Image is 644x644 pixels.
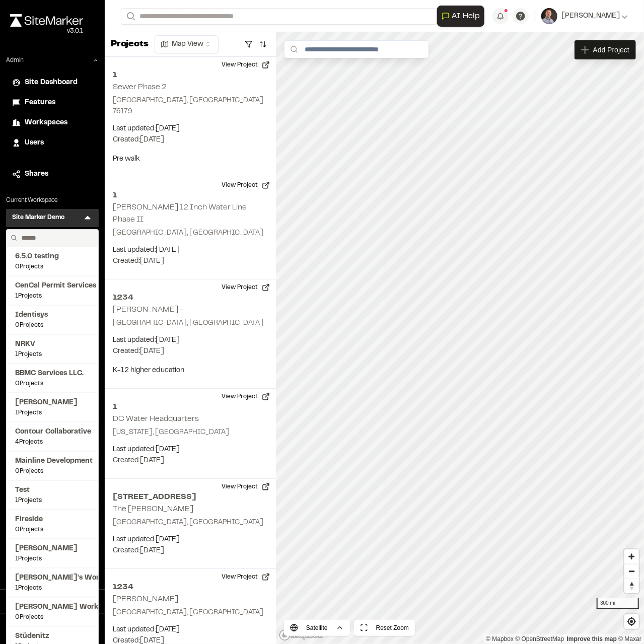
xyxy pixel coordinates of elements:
[113,84,167,91] h2: Sewer Phase 2
[6,196,99,205] p: Current Workspace
[618,635,641,642] a: Maxar
[15,339,90,350] span: NRKV
[15,438,90,447] span: 4 Projects
[486,635,514,642] a: Mapbox
[15,350,90,359] span: 1 Projects
[113,455,268,466] p: Created: [DATE]
[15,368,90,388] a: BBMC Services LLC.0Projects
[624,579,639,593] span: Reset bearing to north
[113,292,268,304] h2: 1234
[12,213,64,223] h3: Site Marker Demo
[15,321,90,330] span: 0 Projects
[15,573,90,593] a: [PERSON_NAME]'s Workspace1Projects
[113,444,268,455] p: Last updated: [DATE]
[113,245,268,256] p: Last updated: [DATE]
[15,280,90,301] a: CenCal Permit Services1Projects
[15,280,90,292] span: CenCal Permit Services
[113,534,268,545] p: Last updated: [DATE]
[25,169,48,180] span: Shares
[113,69,268,81] h2: 1
[15,251,90,271] a: 6.5.0 testing0Projects
[10,27,83,36] div: Oh geez...please don't...
[113,596,178,603] h2: [PERSON_NAME]
[15,496,90,505] span: 1 Projects
[113,335,268,346] p: Last updated: [DATE]
[113,491,268,503] h2: [STREET_ADDRESS]
[113,365,268,376] p: K-12 higher education
[15,613,90,622] span: 0 Projects
[593,45,629,55] span: Add Project
[15,514,90,525] span: Fireside
[624,614,639,629] button: Find my location
[113,346,268,357] p: Created: [DATE]
[15,485,90,505] a: Test1Projects
[516,635,564,642] a: OpenStreetMap
[10,14,83,27] img: rebrand.png
[15,368,90,379] span: BBMC Services LLC.
[437,6,488,27] div: Open AI Assistant
[15,602,90,613] span: [PERSON_NAME] Workspace
[561,11,620,22] span: [PERSON_NAME]
[12,117,93,128] a: Workspaces
[15,543,90,563] a: [PERSON_NAME]1Projects
[25,77,78,88] span: Site Dashboard
[25,97,55,108] span: Features
[15,584,90,593] span: 1 Projects
[624,564,639,579] span: Zoom out
[15,397,90,408] span: [PERSON_NAME]
[624,564,639,579] button: Zoom out
[15,525,90,534] span: 0 Projects
[15,554,90,563] span: 1 Projects
[15,602,90,622] a: [PERSON_NAME] Workspace0Projects
[113,607,268,618] p: [GEOGRAPHIC_DATA], [GEOGRAPHIC_DATA]
[15,456,90,476] a: Mainline Development0Projects
[113,401,268,413] h2: 1
[113,517,268,528] p: [GEOGRAPHIC_DATA], [GEOGRAPHIC_DATA]
[113,123,268,134] p: Last updated: [DATE]
[15,514,90,534] a: Fireside0Projects
[113,506,193,513] h2: The [PERSON_NAME]
[113,134,268,146] p: Created: [DATE]
[12,137,93,149] a: Users
[567,635,617,642] a: Map feedback
[15,408,90,417] span: 1 Projects
[216,57,276,73] button: View Project
[15,379,90,388] span: 0 Projects
[597,598,639,609] div: 300 mi
[113,545,268,556] p: Created: [DATE]
[25,117,67,128] span: Workspaces
[216,569,276,585] button: View Project
[216,479,276,495] button: View Project
[113,228,268,239] p: [GEOGRAPHIC_DATA], [GEOGRAPHIC_DATA]
[12,97,93,108] a: Features
[216,177,276,193] button: View Project
[113,204,247,223] h2: [PERSON_NAME] 12 Inch Water Line Phase II
[15,251,90,262] span: 6.5.0 testing
[113,624,268,635] p: Last updated: [DATE]
[12,77,93,88] a: Site Dashboard
[216,279,276,296] button: View Project
[15,456,90,467] span: Mainline Development
[284,620,350,636] button: Satellite
[113,318,268,329] p: [GEOGRAPHIC_DATA], [GEOGRAPHIC_DATA]
[113,95,268,117] p: [GEOGRAPHIC_DATA], [GEOGRAPHIC_DATA] 76179
[15,310,90,330] a: Identisys0Projects
[624,549,639,564] button: Zoom in
[15,262,90,271] span: 0 Projects
[541,8,628,24] button: [PERSON_NAME]
[15,573,90,584] span: [PERSON_NAME]'s Workspace
[541,8,557,24] img: User
[15,339,90,359] a: NRKV1Projects
[113,415,199,422] h2: DC Water Headquarters
[15,292,90,301] span: 1 Projects
[279,629,323,641] a: Mapbox logo
[624,579,639,593] button: Reset bearing to north
[15,485,90,496] span: Test
[15,397,90,417] a: [PERSON_NAME]1Projects
[15,426,90,447] a: Contour Collaborative4Projects
[15,543,90,554] span: [PERSON_NAME]
[25,137,44,149] span: Users
[15,426,90,438] span: Contour Collaborative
